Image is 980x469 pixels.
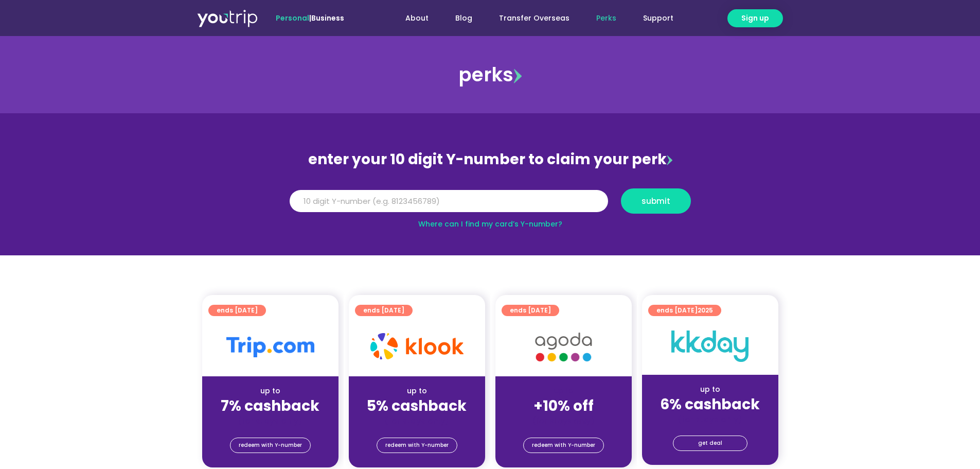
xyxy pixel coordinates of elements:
a: redeem with Y-number [523,438,604,453]
span: | [276,13,344,23]
a: Blog [442,9,486,28]
a: redeem with Y-number [230,438,311,453]
a: Transfer Overseas [486,9,583,28]
button: submit [621,188,691,214]
span: Personal [276,13,309,23]
span: redeem with Y-number [239,438,302,453]
span: redeem with Y-number [385,438,449,453]
span: get deal [698,436,722,450]
a: Where can I find my card’s Y-number? [418,219,562,229]
div: up to [650,384,770,395]
strong: +10% off [533,396,594,416]
a: ends [DATE] [502,305,559,316]
strong: 6% cashback [660,394,760,414]
a: Support [630,9,687,28]
span: redeem with Y-number [532,438,595,453]
div: up to [357,386,477,396]
strong: 5% cashback [367,396,467,416]
span: up to [554,386,573,396]
a: get deal [673,436,747,451]
input: 10 digit Y-number (e.g. 8123456789) [290,190,608,213]
div: enter your 10 digit Y-number to claim your perk [284,146,696,173]
a: ends [DATE]2025 [648,305,721,316]
div: (for stays only) [210,415,330,426]
a: Sign up [727,9,783,27]
a: About [392,9,442,28]
span: ends [DATE] [510,305,551,316]
span: ends [DATE] [656,305,713,316]
span: submit [642,197,670,205]
a: Business [311,13,344,23]
a: ends [DATE] [355,305,413,316]
nav: Menu [372,9,687,28]
span: Sign up [741,13,769,24]
div: up to [210,386,330,396]
form: Y Number [290,188,691,221]
span: 2025 [698,306,713,315]
div: (for stays only) [357,415,477,426]
strong: 7% cashback [221,396,319,416]
a: Perks [583,9,630,28]
a: ends [DATE] [208,305,266,316]
span: ends [DATE] [217,305,258,316]
span: ends [DATE] [363,305,404,316]
a: redeem with Y-number [377,438,457,453]
div: (for stays only) [650,414,770,425]
div: (for stays only) [504,415,623,426]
